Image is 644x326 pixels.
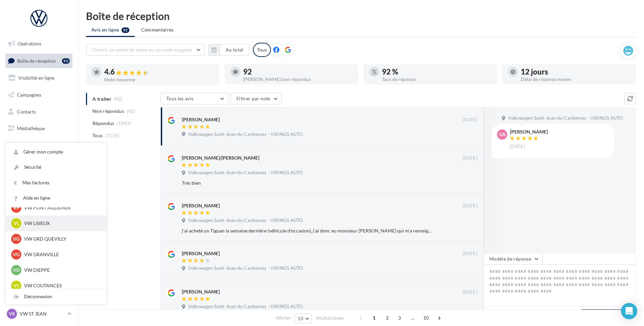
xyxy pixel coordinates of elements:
a: Visibilité en ligne [4,71,74,85]
div: 92 [62,58,70,64]
p: VW COUTANCES [24,282,99,289]
span: VP [13,204,20,211]
div: 12 jours [521,68,630,76]
span: [DATE] [463,155,477,161]
span: VD [13,267,20,273]
span: Commentaires [141,26,174,33]
div: [PERSON_NAME] [182,250,220,257]
div: 92 % [382,68,492,76]
p: VW PONT AUDEMER [24,204,99,211]
span: Campagnes [17,92,41,98]
span: 10 [421,312,432,323]
p: VW ST JEAN [20,310,65,317]
span: [DATE] [463,289,477,296]
span: Visibilité en ligne [18,75,55,81]
button: 10 [295,314,312,323]
span: Opérations [18,41,41,46]
span: 1 [369,312,380,323]
a: PLV et print personnalisable [4,155,74,175]
span: [DATE] [463,251,477,257]
a: Opérations [4,37,74,51]
span: Gr [499,131,506,138]
div: Délai de réponse moyen [521,77,630,82]
span: (92) [127,108,135,114]
a: Mes factures [6,175,107,190]
div: [PERSON_NAME] [182,202,220,209]
span: Volkswagen Saint-Jean-du-Cardonnay - VIKINGS AUTO [188,218,303,224]
button: Choisir un point de vente ou un code magasin [86,44,205,56]
a: Sécurité [6,160,107,175]
span: Afficher [276,315,291,321]
span: Non répondus [92,108,124,115]
span: VC [13,282,20,289]
span: VL [14,220,19,227]
span: Répondus [92,120,114,127]
div: Déconnexion [6,289,107,304]
button: Filtrer par note [231,93,282,104]
span: Tous [92,132,103,139]
span: VG [13,251,20,258]
p: VW DIEPPE [24,267,99,273]
div: 4.6 [104,68,214,76]
a: Campagnes DataOnDemand [4,178,74,198]
button: Au total [208,44,249,56]
span: 10 [298,316,303,321]
div: Taux de réponse [382,77,492,82]
a: Gérer mon compte [6,144,107,160]
div: [PERSON_NAME] [510,129,548,134]
span: Volkswagen Saint-Jean-du-Cardonnay - VIKINGS AUTO [188,265,303,271]
span: ... [407,312,418,323]
span: Volkswagen Saint-Jean-du-Cardonnay - VIKINGS AUTO [508,115,623,121]
span: Choisir un point de vente ou un code magasin [92,47,192,53]
div: Note moyenne [104,77,214,82]
a: Aide en ligne [6,190,107,206]
button: Tous les avis [160,93,228,104]
div: j'ai acheté un Tiguan la semaine dernière (véhicule d'occasion), j'ai donc eu monsieur [PERSON_NA... [182,227,433,234]
span: Boîte de réception [17,58,56,63]
button: Modèle de réponse [484,253,542,265]
div: Tous [253,43,271,57]
a: Contacts [4,105,74,119]
span: résultats/page [316,315,344,321]
div: [PERSON_NAME] [182,116,220,123]
span: Tous les avis [166,96,194,101]
div: Open Intercom Messenger [621,303,637,319]
a: Calendrier [4,138,74,152]
span: 2 [382,312,393,323]
span: [DATE] [510,144,525,150]
span: (1043) [117,121,131,126]
div: Très bien [182,180,433,186]
span: Calendrier [17,142,40,148]
span: VS [9,310,15,317]
button: Au total [220,44,249,56]
a: Boîte de réception92 [4,54,74,68]
span: [DATE] [463,117,477,123]
span: 3 [394,312,405,323]
p: VW LISIEUX [24,220,99,227]
a: Médiathèque [4,121,74,136]
div: [PERSON_NAME] [182,288,220,295]
span: Médiathèque [17,125,45,131]
span: (1135) [105,133,120,138]
span: Contacts [17,108,36,114]
div: 92 [243,68,353,76]
div: Boîte de réception [86,11,636,21]
span: Volkswagen Saint-Jean-du-Cardonnay - VIKINGS AUTO [188,304,303,310]
a: Campagnes [4,88,74,102]
p: VW GRD QUEVILLY [24,236,99,242]
span: [DATE] [463,203,477,209]
a: VS VW ST JEAN [5,307,72,320]
div: [PERSON_NAME] non répondus [243,77,353,82]
span: Volkswagen Saint-Jean-du-Cardonnay - VIKINGS AUTO [188,170,303,176]
div: [PERSON_NAME]/[PERSON_NAME] [182,155,259,161]
span: Volkswagen Saint-Jean-du-Cardonnay - VIKINGS AUTO [188,131,303,138]
span: VG [13,236,20,242]
p: VW GRANVILLE [24,251,99,258]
